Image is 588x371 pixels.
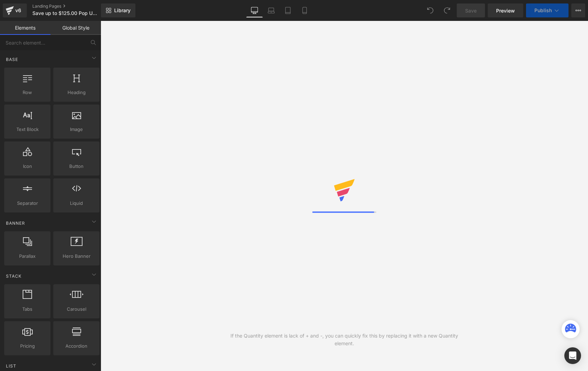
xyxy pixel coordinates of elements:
a: Desktop [246,3,263,17]
a: Laptop [263,3,280,17]
span: Image [55,126,97,133]
button: Publish [526,3,569,17]
span: Icon [6,163,48,170]
a: New Library [101,3,135,17]
a: Mobile [296,3,313,17]
span: Preview [496,7,515,14]
span: Row [6,89,48,96]
span: Button [55,163,97,170]
button: Redo [440,3,454,17]
span: Banner [5,220,26,226]
span: Save [465,7,477,14]
span: Parallax [6,253,48,260]
span: Tabs [6,306,48,313]
span: Library [114,7,131,14]
div: v6 [14,6,23,15]
span: Accordion [55,342,97,350]
span: Liquid [55,200,97,207]
span: Pricing [6,342,48,350]
span: Text Block [6,126,48,133]
span: Carousel [55,306,97,313]
a: Global Style [50,21,101,35]
span: Stack [5,273,22,279]
span: Hero Banner [55,253,97,260]
a: Preview [488,3,523,17]
span: Publish [534,8,552,13]
span: List [5,363,17,369]
span: Save up to $125.00 Pop Up Lander [32,10,99,16]
a: Tablet [280,3,296,17]
button: More [571,3,585,17]
span: Base [5,56,19,63]
span: Heading [55,89,97,96]
div: If the Quantity element is lack of + and -, you can quickly fix this by replacing it with a new Q... [222,332,466,347]
a: v6 [3,3,27,17]
div: Open Intercom Messenger [564,347,581,364]
span: Separator [6,200,48,207]
button: Undo [423,3,437,17]
a: Landing Pages [32,3,112,9]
